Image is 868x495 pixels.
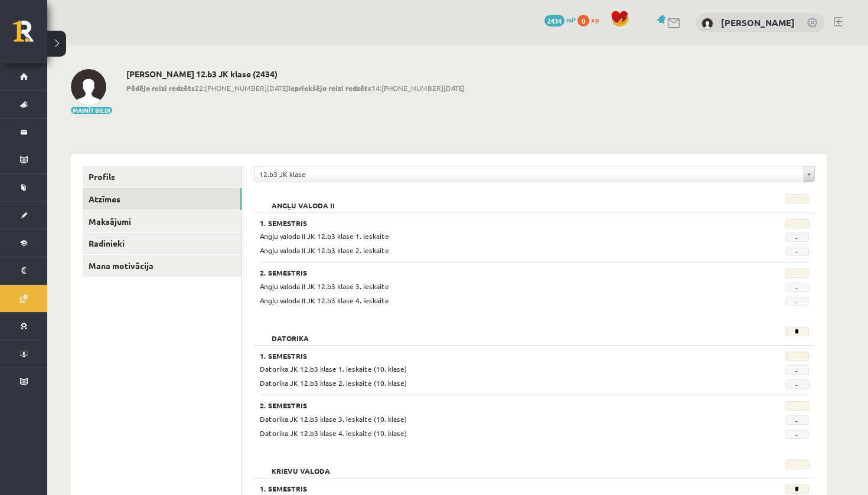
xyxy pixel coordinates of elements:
[71,107,112,114] button: Mainīt bildi
[71,69,106,104] img: Kristaps Slava
[785,283,809,292] span: -
[577,15,605,24] a: 0 xp
[259,166,799,182] span: 12.b3 JK klase
[260,364,407,373] span: Datorika JK 12.b3 klase 1. ieskaite (10. klase)
[260,428,407,438] span: Datorika JK 12.b3 klase 4. ieskaite (10. klase)
[288,83,371,93] b: Iepriekšējo reizi redzēts
[83,211,242,232] a: Maksājumi
[83,166,242,188] a: Profils
[126,69,465,79] h2: [PERSON_NAME] 12.b3 JK klase (2434)
[260,327,321,339] h2: Datorika
[260,401,714,409] h3: 2. Semestris
[260,281,389,291] span: Angļu valoda II JK 12.b3 klase 3. ieskaite
[785,379,809,389] span: -
[260,219,714,227] h3: 1. Semestris
[785,247,809,256] span: -
[721,17,795,28] a: [PERSON_NAME]
[591,15,599,24] span: xp
[260,296,389,305] span: Angļu valoda II JK 12.b3 klase 4. ieskaite
[785,297,809,306] span: -
[260,484,714,493] h3: 1. Semestris
[13,21,47,50] a: Rīgas 1. Tālmācības vidusskola
[83,232,242,254] a: Radinieki
[701,18,713,29] img: Kristaps Slava
[260,414,407,424] span: Datorika JK 12.b3 klase 3. ieskaite (10. klase)
[260,268,714,277] h3: 2. Semestris
[785,232,809,242] span: -
[260,352,714,360] h3: 1. Semestris
[577,15,589,27] span: 0
[785,415,809,425] span: -
[260,378,407,388] span: Datorika JK 12.b3 klase 2. ieskaite (10. klase)
[260,231,389,241] span: Angļu valoda II JK 12.b3 klase 1. ieskaite
[785,430,809,439] span: -
[544,15,564,27] span: 2434
[126,83,465,93] span: 22:[PHONE_NUMBER][DATE] 14:[PHONE_NUMBER][DATE]
[126,83,195,93] b: Pēdējo reizi redzēts
[544,15,576,24] a: 2434 mP
[566,15,576,24] span: mP
[260,245,389,255] span: Angļu valoda II JK 12.b3 klase 2. ieskaite
[83,188,242,210] a: Atzīmes
[260,194,347,206] h2: Angļu valoda II
[83,255,242,277] a: Mana motivācija
[260,460,342,471] h2: Krievu valoda
[785,365,809,375] span: -
[254,166,814,182] a: 12.b3 JK klase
